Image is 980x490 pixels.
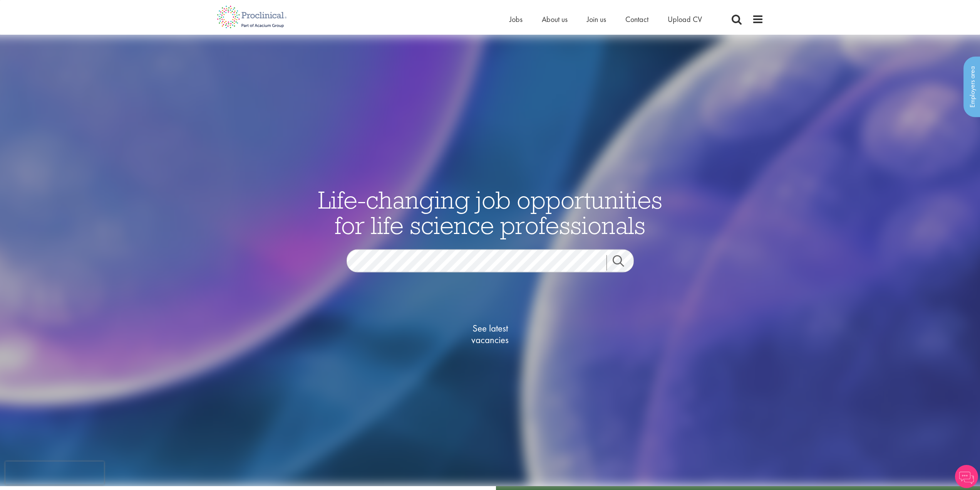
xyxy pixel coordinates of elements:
[955,465,978,488] img: Chatbot
[625,14,648,24] a: Contact
[452,323,529,346] span: See latest vacancies
[509,14,523,24] a: Jobs
[452,292,529,377] a: See latestvacancies
[5,461,104,485] iframe: reCAPTCHA
[587,14,606,24] a: Join us
[542,14,568,24] a: About us
[668,14,702,24] a: Upload CV
[318,184,662,241] span: Life-changing job opportunities for life science professionals
[606,255,640,271] a: Job search submit button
